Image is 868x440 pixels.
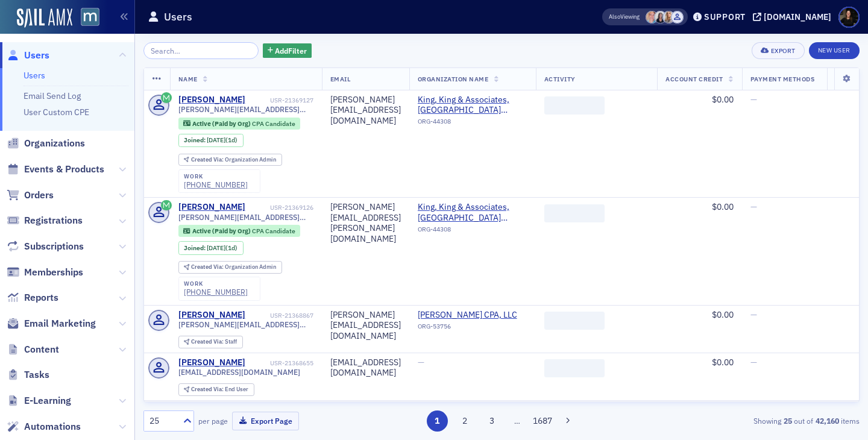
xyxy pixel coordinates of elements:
span: King, King & Associates, PA (Baltimore, MD) [418,95,527,116]
strong: 42,160 [813,415,841,426]
div: Created Via: End User [178,383,254,396]
div: work [184,173,248,180]
span: — [750,309,757,320]
a: King, King & Associates, [GEOGRAPHIC_DATA] ([GEOGRAPHIC_DATA], [GEOGRAPHIC_DATA]) [418,95,527,116]
span: Organization Name [418,75,489,83]
span: $0.00 [712,94,734,105]
a: [PERSON_NAME] [178,357,245,368]
span: Tasks [24,368,49,382]
button: 2 [454,410,475,432]
a: King, King & Associates, [GEOGRAPHIC_DATA] ([GEOGRAPHIC_DATA], [GEOGRAPHIC_DATA]) [418,202,527,223]
span: [PERSON_NAME][EMAIL_ADDRESS][PERSON_NAME][DOMAIN_NAME] [178,213,313,222]
a: [PERSON_NAME] [178,202,245,213]
span: — [750,201,757,212]
span: ‌ [544,359,605,377]
span: Created Via : [191,263,225,271]
span: [DATE] [207,244,225,252]
div: Created Via: Staff [178,336,243,348]
div: Support [704,11,746,22]
span: Memberships [24,266,83,279]
a: Users [24,70,45,81]
a: [PERSON_NAME] CPA, LLC [418,310,527,321]
span: [PERSON_NAME][EMAIL_ADDRESS][DOMAIN_NAME] [178,105,313,114]
div: Export [771,48,796,54]
label: per page [198,415,228,426]
span: Name [178,75,198,83]
span: Kelly Brown [654,11,667,24]
div: Staff [191,339,237,345]
span: Subscriptions [24,240,84,253]
div: work [184,280,248,288]
span: Reports [24,291,58,304]
button: [DOMAIN_NAME] [753,13,835,21]
a: View Homepage [72,8,99,28]
span: [PERSON_NAME][EMAIL_ADDRESS][DOMAIN_NAME] [178,320,313,329]
span: Emily Trott [662,11,675,24]
div: Organization Admin [191,264,276,271]
button: AddFilter [263,43,312,58]
a: New User [809,42,860,59]
div: USR-21369126 [247,204,313,212]
span: Events & Products [24,163,104,176]
span: [EMAIL_ADDRESS][DOMAIN_NAME] [178,368,300,377]
span: ‌ [544,204,605,222]
a: Automations [7,420,81,433]
div: End User [191,386,248,393]
div: (1d) [207,244,237,252]
a: Users [7,49,49,62]
span: Registrations [24,214,83,227]
div: Joined: 2025-10-13 00:00:00 [178,241,244,254]
img: SailAMX [81,8,99,27]
div: Organization Admin [191,157,276,163]
div: Showing out of items [629,415,860,426]
span: Automations [24,420,81,433]
input: Search… [143,42,259,59]
span: … [509,415,526,426]
div: ORG-44308 [418,118,527,130]
button: Export [752,42,804,59]
span: [DATE] [207,136,225,144]
div: ORG-53756 [418,322,527,335]
a: SailAMX [17,8,72,28]
span: Joined : [184,136,207,144]
span: ‌ [544,312,605,330]
span: $0.00 [712,201,734,212]
span: Joined : [184,244,207,252]
span: Users [24,49,49,62]
div: USR-21369127 [247,96,313,104]
span: Deborah L. Blair CPA, LLC [418,310,527,321]
strong: 25 [781,415,794,426]
span: Organizations [24,137,85,150]
span: $0.00 [712,309,734,320]
div: USR-21368655 [247,359,313,367]
div: Created Via: Organization Admin [178,261,282,274]
a: [PERSON_NAME] [178,310,245,321]
span: CPA Candidate [252,227,295,235]
span: CPA Candidate [252,119,295,128]
span: Email Marketing [24,317,96,330]
span: Email [330,75,351,83]
span: $0.00 [712,357,734,368]
a: Registrations [7,214,83,227]
div: Active (Paid by Org): Active (Paid by Org): CPA Candidate [178,225,301,237]
a: User Custom CPE [24,107,89,118]
a: Email Marketing [7,317,96,330]
a: Subscriptions [7,240,84,253]
div: [PERSON_NAME][EMAIL_ADDRESS][DOMAIN_NAME] [330,310,401,342]
a: Reports [7,291,58,304]
div: ORG-44308 [418,225,527,237]
span: Orders [24,189,54,202]
button: 3 [482,410,503,432]
div: Created Via: Organization Admin [178,154,282,166]
span: Active (Paid by Org) [192,227,252,235]
span: Created Via : [191,385,225,393]
span: Justin Chase [671,11,684,24]
h1: Users [164,10,192,24]
button: 1687 [532,410,553,432]
div: USR-21368867 [247,312,313,319]
div: [EMAIL_ADDRESS][DOMAIN_NAME] [330,357,401,379]
div: Active (Paid by Org): Active (Paid by Org): CPA Candidate [178,118,301,130]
